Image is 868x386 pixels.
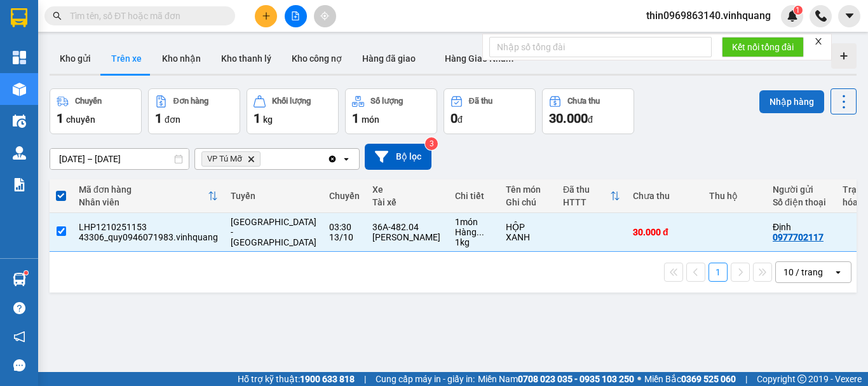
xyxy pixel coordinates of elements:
[478,372,634,386] span: Miền Nam
[844,10,855,22] span: caret-down
[254,111,261,126] span: 1
[636,8,781,24] span: thin0969863140.vinhquang
[341,154,351,164] svg: open
[231,217,316,247] span: [GEOGRAPHIC_DATA] - [GEOGRAPHIC_DATA]
[364,372,366,386] span: |
[155,111,162,126] span: 1
[681,374,736,384] strong: 0369 525 060
[50,149,189,169] input: Select a date range.
[13,273,26,286] img: warehouse-icon
[542,88,634,134] button: Chưa thu30.000đ
[588,114,593,125] span: đ
[300,374,355,384] strong: 1900 633 818
[370,97,403,106] div: Số lượng
[329,191,360,201] div: Chuyến
[549,111,588,126] span: 30.000
[773,222,830,232] div: Định
[231,191,316,201] div: Tuyến
[376,372,475,386] span: Cung cấp máy in - giấy in:
[352,43,426,74] button: Hàng đã giao
[291,11,300,20] span: file-add
[455,237,493,247] div: 1 kg
[247,88,339,134] button: Khối lượng1kg
[722,37,804,57] button: Kết nối tổng đài
[783,266,823,279] div: 10 / trang
[563,184,610,195] div: Đã thu
[70,9,220,23] input: Tìm tên, số ĐT hoặc mã đơn
[759,90,824,113] button: Nhập hàng
[362,114,379,125] span: món
[797,375,806,383] span: copyright
[637,376,641,382] span: ⚪️
[79,184,208,195] div: Mã đơn hàng
[455,191,493,201] div: Chi tiết
[831,43,857,69] div: Tạo kho hàng mới
[13,331,25,343] span: notification
[455,227,493,237] div: Hàng thông thường
[50,43,101,74] button: Kho gửi
[13,302,25,314] span: question-circle
[79,232,218,242] div: 43306_quy0946071983.vinhquang
[238,372,355,386] span: Hỗ trợ kỹ thuật:
[372,197,442,207] div: Tài xế
[72,179,224,213] th: Toggle SortBy
[833,267,843,277] svg: open
[425,137,438,150] sup: 3
[773,197,830,207] div: Số điện thoại
[327,154,337,164] svg: Clear all
[796,6,800,15] span: 1
[506,197,550,207] div: Ghi chú
[281,43,352,74] button: Kho công nợ
[329,232,360,242] div: 13/10
[458,114,463,125] span: đ
[165,114,180,125] span: đơn
[365,144,431,170] button: Bộ lọc
[207,154,242,164] span: VP Tú Mỡ
[372,184,442,195] div: Xe
[372,222,442,232] div: 36A-482.04
[787,10,798,22] img: icon-new-feature
[79,197,208,207] div: Nhân viên
[152,43,211,74] button: Kho nhận
[489,37,712,57] input: Nhập số tổng đài
[285,5,307,27] button: file-add
[79,222,218,232] div: LHP1210251153
[518,374,634,384] strong: 0708 023 035 - 0935 103 250
[314,5,336,27] button: aim
[263,153,264,165] input: Selected VP Tú Mỡ.
[838,5,860,27] button: caret-down
[75,97,102,106] div: Chuyến
[444,88,536,134] button: Đã thu0đ
[469,97,492,106] div: Đã thu
[13,146,26,160] img: warehouse-icon
[445,53,513,64] span: Hàng Giao Nhầm
[372,232,442,242] div: [PERSON_NAME]
[506,184,550,195] div: Tên món
[345,88,437,134] button: Số lượng1món
[633,227,696,237] div: 30.000 đ
[709,191,760,201] div: Thu hộ
[794,6,803,15] sup: 1
[563,197,610,207] div: HTTT
[815,10,827,22] img: phone-icon
[633,191,696,201] div: Chưa thu
[101,43,152,74] button: Trên xe
[732,40,794,54] span: Kết nối tổng đài
[13,83,26,96] img: warehouse-icon
[24,271,28,275] sup: 1
[451,111,458,126] span: 0
[773,232,824,242] div: 0977702117
[66,114,95,125] span: chuyến
[263,114,273,125] span: kg
[320,11,329,20] span: aim
[709,263,728,282] button: 1
[255,5,277,27] button: plus
[13,359,25,371] span: message
[13,51,26,64] img: dashboard-icon
[247,155,255,163] svg: Delete
[567,97,600,106] div: Chưa thu
[13,178,26,191] img: solution-icon
[13,114,26,128] img: warehouse-icon
[557,179,627,213] th: Toggle SortBy
[57,111,64,126] span: 1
